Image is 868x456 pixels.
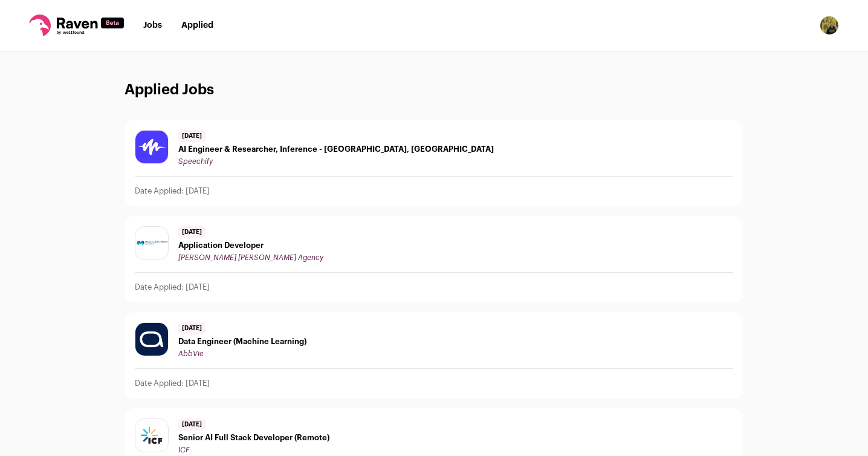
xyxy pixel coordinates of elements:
[125,120,743,206] a: [DATE] AI Engineer & Researcher, Inference - [GEOGRAPHIC_DATA], [GEOGRAPHIC_DATA] Speechify Date ...
[178,337,306,347] span: Data Engineer (Machine Learning)
[178,130,206,142] span: [DATE]
[178,446,190,454] span: ICF
[181,21,213,30] a: Applied
[135,239,168,247] img: 1623a5b83b5b5399b5e8829662e0a520bb9c3e53523187930d6a89d4ef820751.jpg
[178,254,323,261] span: [PERSON_NAME] [PERSON_NAME] Agency
[143,21,162,30] a: Jobs
[178,433,329,443] span: Senior AI Full Stack Developer (Remote)
[820,16,839,35] button: Open dropdown
[135,186,210,196] p: Date Applied: [DATE]
[125,80,743,100] h1: Applied Jobs
[135,282,210,292] p: Date Applied: [DATE]
[178,226,206,238] span: [DATE]
[178,145,494,154] span: AI Engineer & Researcher, Inference - [GEOGRAPHIC_DATA], [GEOGRAPHIC_DATA]
[125,313,743,398] a: [DATE] Data Engineer (Machine Learning) AbbVie Date Applied: [DATE]
[178,350,204,357] span: AbbVie
[820,16,839,35] img: 19403420-medium_jpg
[178,158,213,165] span: Speechify
[125,217,743,302] a: [DATE] Application Developer [PERSON_NAME] [PERSON_NAME] Agency Date Applied: [DATE]
[135,419,168,452] img: 8013e3267b1e474030b1efd6fe90d1f478d05fe112f47c18f3b75fbc5d8d3cee.jpg
[178,241,323,250] span: Application Developer
[135,131,168,163] img: 59b05ed76c69f6ff723abab124283dfa738d80037756823f9fc9e3f42b66bce3.jpg
[178,419,206,431] span: [DATE]
[135,379,210,388] p: Date Applied: [DATE]
[178,322,206,334] span: [DATE]
[135,323,168,356] img: 9bb8f42bc2a01c8d2368b17f7f6ecb2cf3778cc0eeedc100ffeb73f28e689dc1.jpg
